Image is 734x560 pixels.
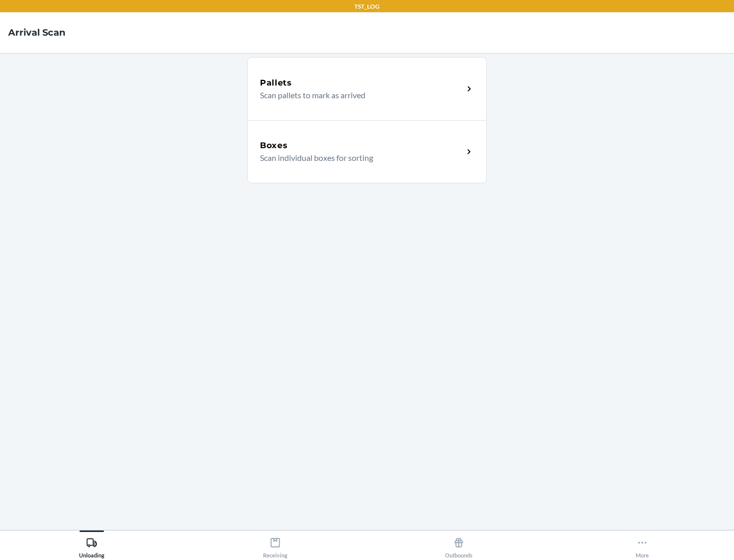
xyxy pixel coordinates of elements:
button: Receiving [183,530,367,558]
div: Receiving [263,533,287,558]
h4: Arrival Scan [8,26,65,39]
div: Unloading [79,533,104,558]
a: BoxesScan individual boxes for sorting [247,120,487,183]
h5: Boxes [260,139,288,152]
a: PalletsScan pallets to mark as arrived [247,57,487,120]
div: Outbounds [445,533,473,558]
p: Scan pallets to mark as arrived [260,89,455,101]
h5: Pallets [260,77,292,89]
p: Scan individual boxes for sorting [260,152,455,164]
div: More [636,533,649,558]
button: More [550,530,734,558]
p: TST_LOG [354,2,380,11]
button: Outbounds [367,530,550,558]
